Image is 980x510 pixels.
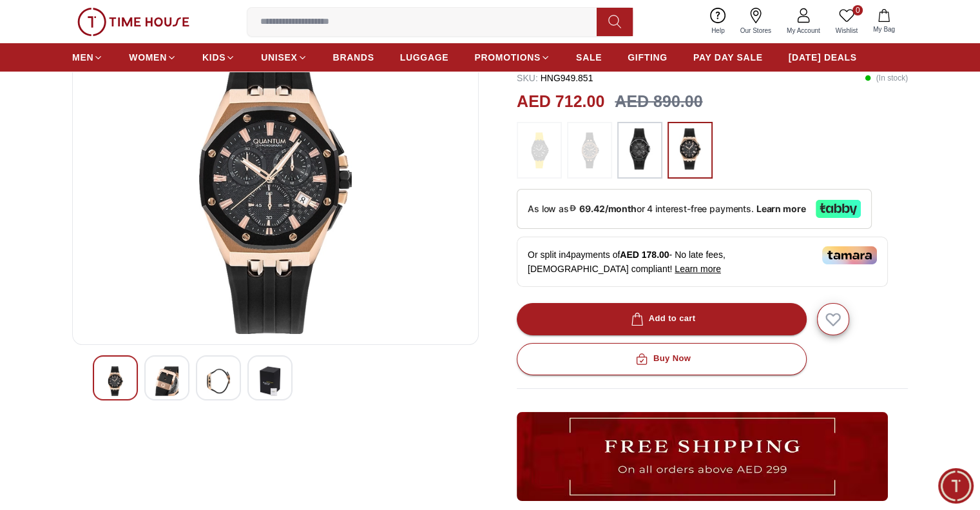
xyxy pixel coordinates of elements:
[517,72,593,84] p: HNG949.851
[129,46,177,69] a: WOMEN
[828,5,865,38] a: 0Wishlist
[400,51,449,64] span: LUGGAGE
[852,5,863,15] span: 0
[620,250,669,260] span: AED 178.00
[517,73,538,83] span: SKU :
[517,90,604,114] h2: AED 712.00
[576,51,602,64] span: SALE
[474,46,550,69] a: PROMOTIONS
[202,46,235,69] a: KIDS
[868,25,900,34] span: My Bag
[735,26,776,35] span: Our Stores
[822,246,877,264] img: Tamara
[400,46,449,69] a: LUGGAGE
[202,51,226,64] span: KIDS
[628,311,696,326] div: Add to cart
[704,5,733,38] a: Help
[624,128,656,170] img: ...
[938,468,974,504] div: Chat Widget
[333,46,374,69] a: BRANDS
[523,128,555,172] img: ...
[628,46,668,69] a: GIFTING
[789,46,857,69] a: [DATE] DEALS
[333,51,374,64] span: BRANDS
[207,366,230,396] img: Quantum Men's Black Dial Chronograph Watch - HNG949.654
[261,51,297,64] span: UNISEX
[474,51,541,64] span: PROMOTIONS
[155,366,178,396] img: Quantum Men's Black Dial Chronograph Watch - HNG949.654
[615,90,702,114] h3: AED 890.00
[693,51,763,64] span: PAY DAY SALE
[633,351,691,366] div: Buy Now
[517,237,888,287] div: Or split in 4 payments of - No late fees, [DEMOGRAPHIC_DATA] compliant!
[573,128,606,172] img: ...
[517,343,807,375] button: Buy Now
[865,72,908,84] p: ( In stock )
[675,264,721,274] span: Learn more
[831,26,863,35] span: Wishlist
[782,26,825,35] span: My Account
[628,51,668,64] span: GIFTING
[129,51,167,64] span: WOMEN
[789,51,857,64] span: [DATE] DEALS
[865,6,903,37] button: My Bag
[706,26,730,35] span: Help
[83,25,468,334] img: Quantum Men's Black Dial Chronograph Watch - HNG949.654
[258,366,282,396] img: Quantum Men's Black Dial Chronograph Watch - HNG949.654
[576,46,602,69] a: SALE
[693,46,763,69] a: PAY DAY SALE
[77,8,189,36] img: ...
[104,366,127,396] img: Quantum Men's Black Dial Chronograph Watch - HNG949.654
[72,46,103,69] a: MEN
[517,303,807,335] button: Add to cart
[261,46,307,69] a: UNISEX
[72,51,93,64] span: MEN
[517,412,888,501] img: ...
[674,128,706,170] img: ...
[733,5,779,38] a: Our Stores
